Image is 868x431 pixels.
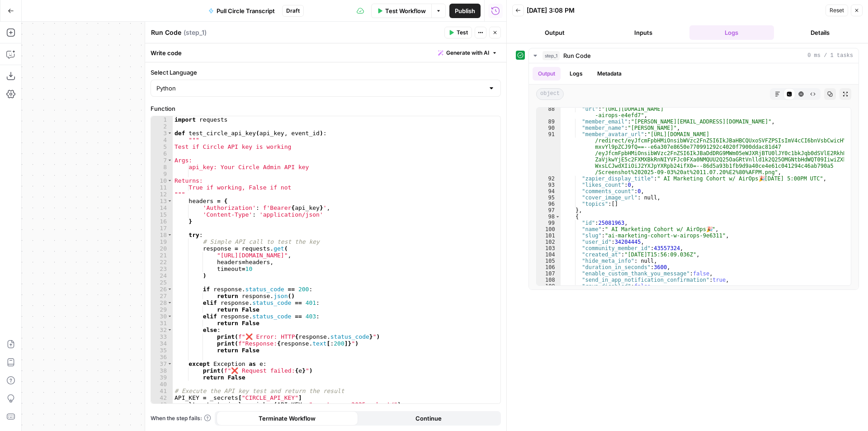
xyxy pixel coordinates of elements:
[536,88,564,100] span: object
[537,118,561,125] div: 89
[537,270,561,277] div: 107
[151,347,173,354] div: 35
[259,414,316,423] span: Terminate Workflow
[537,232,561,239] div: 101
[151,401,173,408] div: 43
[151,116,173,123] div: 1
[286,7,300,15] span: Draft
[537,239,561,245] div: 102
[151,238,173,245] div: 19
[537,220,561,226] div: 99
[512,25,597,40] button: Output
[184,28,207,37] span: ( step_1 )
[537,251,561,258] div: 104
[533,67,561,81] button: Output
[167,157,172,164] span: Toggle code folding, rows 7 through 12
[151,164,173,171] div: 8
[537,213,561,220] div: 98
[151,184,173,191] div: 11
[156,84,484,93] input: Python
[203,4,280,18] button: Pull Circle Transcript
[537,125,561,131] div: 90
[564,67,588,81] button: Logs
[449,4,481,18] button: Publish
[371,4,431,18] button: Test Workflow
[826,5,848,16] button: Reset
[151,245,173,252] div: 20
[151,299,173,306] div: 28
[167,299,172,306] span: Toggle code folding, rows 28 through 29
[151,327,173,333] div: 32
[151,130,173,137] div: 3
[151,414,211,422] a: When the step fails:
[151,225,173,232] div: 17
[151,171,173,177] div: 9
[537,226,561,232] div: 100
[537,182,561,188] div: 93
[145,43,506,62] div: Write code
[151,272,173,279] div: 24
[151,68,501,77] label: Select Language
[455,6,475,15] span: Publish
[151,191,173,198] div: 12
[457,28,468,37] span: Test
[151,313,173,320] div: 30
[151,340,173,347] div: 34
[167,130,172,137] span: Toggle code folding, rows 3 through 39
[537,106,561,118] div: 88
[151,198,173,204] div: 13
[434,47,501,59] button: Generate with AI
[537,207,561,213] div: 97
[151,394,173,401] div: 42
[151,388,173,394] div: 41
[446,49,489,57] span: Generate with AI
[151,204,173,211] div: 14
[444,27,472,38] button: Test
[151,143,173,150] div: 5
[151,293,173,299] div: 27
[537,131,561,175] div: 91
[778,25,863,40] button: Details
[217,6,275,15] span: Pull Circle Transcript
[151,177,173,184] div: 10
[151,123,173,130] div: 2
[151,28,181,37] textarea: Run Code
[542,51,560,60] span: step_1
[151,104,501,113] label: Function
[167,232,172,238] span: Toggle code folding, rows 18 through 35
[151,306,173,313] div: 29
[151,279,173,286] div: 25
[151,259,173,265] div: 22
[563,51,591,60] span: Run Code
[537,283,561,289] div: 109
[151,157,173,164] div: 7
[167,177,172,184] span: Toggle code folding, rows 10 through 12
[151,232,173,238] div: 18
[151,320,173,327] div: 31
[601,25,686,40] button: Inputs
[537,188,561,194] div: 94
[555,213,560,220] span: Toggle code folding, rows 98 through 142
[151,286,173,293] div: 26
[529,63,859,289] div: 0 ms / 1 tasks
[167,360,172,367] span: Toggle code folding, rows 37 through 39
[151,265,173,272] div: 23
[537,201,561,207] div: 96
[529,48,859,63] button: 0 ms / 1 tasks
[151,374,173,381] div: 39
[167,327,172,333] span: Toggle code folding, rows 32 through 35
[167,313,172,320] span: Toggle code folding, rows 30 through 31
[537,258,561,264] div: 105
[151,218,173,225] div: 16
[537,245,561,251] div: 103
[151,367,173,374] div: 38
[537,194,561,201] div: 95
[151,252,173,259] div: 21
[358,411,500,426] button: Continue
[537,264,561,270] div: 106
[537,175,561,182] div: 92
[167,198,172,204] span: Toggle code folding, rows 13 through 16
[537,277,561,283] div: 108
[167,286,172,293] span: Toggle code folding, rows 26 through 27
